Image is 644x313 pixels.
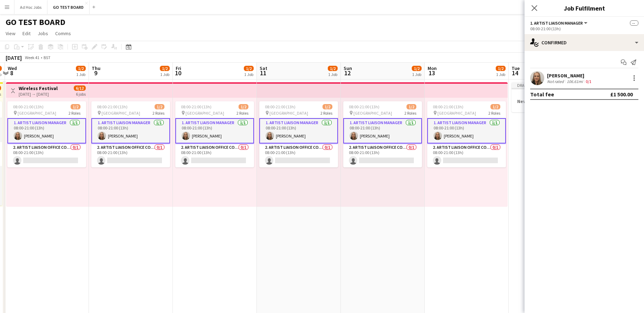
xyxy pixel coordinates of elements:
div: 1 Job [76,72,85,77]
span: 2 Roles [404,110,416,116]
app-card-role: 1. Artist Liaison Manager1/108:00-21:00 (13h)[PERSON_NAME] [175,118,254,143]
span: 11 [259,69,267,77]
span: 08:00-21:00 (13h) [433,104,463,109]
h3: Job Fulfilment [525,4,644,13]
span: Sun [344,65,352,71]
app-job-card: 08:00-21:00 (13h)1/2 [GEOGRAPHIC_DATA]2 Roles1. Artist Liaison Manager1/108:00-21:00 (13h)[PERSON... [427,101,506,167]
div: £1 500.00 [610,91,633,98]
div: Confirmed [525,34,644,51]
span: 08:00-21:00 (13h) [13,104,44,109]
a: Comms [52,29,74,38]
span: 14 [510,69,520,77]
button: Ad Hoc Jobs [14,0,47,14]
div: 106.61mi [565,79,584,84]
h1: GO TEST BOARD [6,17,65,27]
h3: Wireless Festival [19,85,58,91]
a: Edit [20,29,33,38]
span: 1/2 [160,66,170,71]
span: 6/12 [74,85,86,91]
span: 2 Roles [236,110,248,116]
div: 08:00-21:00 (13h) [530,26,638,31]
span: -- [630,20,638,26]
span: 12 [343,69,352,77]
app-card-role: 2. Artist Liaison Office Coordinator0/108:00-21:00 (13h) [343,143,422,167]
h3: New job [512,98,590,104]
span: 1/2 [323,104,332,109]
div: 1 Job [244,72,253,77]
span: Tue [512,65,520,71]
span: [GEOGRAPHIC_DATA] [437,110,476,116]
button: 1. Artist Liaison Manager [530,20,588,26]
app-card-role: 2. Artist Liaison Office Coordinator0/108:00-21:00 (13h) [175,143,254,167]
app-card-role: 1. Artist Liaison Manager1/108:00-21:00 (13h)[PERSON_NAME] [259,118,338,143]
app-card-role: 2. Artist Liaison Office Coordinator0/108:00-21:00 (13h) [7,143,86,167]
span: 10 [175,69,181,77]
span: [GEOGRAPHIC_DATA] [186,110,224,116]
span: 08:00-21:00 (13h) [349,104,379,109]
span: 1/2 [239,104,248,109]
span: 2 Roles [320,110,332,116]
app-card-role: 2. Artist Liaison Office Coordinator0/108:00-21:00 (13h) [259,143,338,167]
span: 1/2 [412,66,422,71]
span: Mon [428,65,437,71]
div: [DATE] → [DATE] [19,91,58,97]
span: Wed [8,65,17,71]
div: 1 Job [328,72,337,77]
span: 1/2 [406,104,416,109]
app-job-card: 08:00-21:00 (13h)1/2 [GEOGRAPHIC_DATA]2 Roles1. Artist Liaison Manager1/108:00-21:00 (13h)[PERSON... [259,101,338,167]
span: 1/2 [71,104,80,109]
div: 1 Job [496,72,505,77]
span: 1/2 [155,104,164,109]
div: 1 Job [160,72,169,77]
div: Not rated [547,79,565,84]
span: Jobs [38,30,48,37]
div: 6 jobs [76,91,86,97]
span: 8 [7,69,17,77]
span: Thu [92,65,100,71]
span: Sat [260,65,267,71]
app-card-role: 1. Artist Liaison Manager1/108:00-21:00 (13h)[PERSON_NAME] [343,118,422,143]
app-card-role: 1. Artist Liaison Manager1/108:00-21:00 (13h)[PERSON_NAME] [7,118,86,143]
div: 08:00-21:00 (13h)1/2 [GEOGRAPHIC_DATA]2 Roles1. Artist Liaison Manager1/108:00-21:00 (13h)[PERSON... [91,101,170,167]
div: [PERSON_NAME] [547,72,593,79]
app-job-card: DraftNew job [512,82,590,112]
div: Total fee [530,91,554,98]
app-job-card: 08:00-21:00 (13h)1/2 [GEOGRAPHIC_DATA]2 Roles1. Artist Liaison Manager1/108:00-21:00 (13h)[PERSON... [7,101,86,167]
a: View [3,29,18,38]
span: [GEOGRAPHIC_DATA] [102,110,140,116]
span: 1/2 [244,66,254,71]
div: [DATE] [6,54,22,61]
span: [GEOGRAPHIC_DATA] [269,110,308,116]
span: 1/2 [496,66,506,71]
div: 1 Job [412,72,421,77]
app-skills-label: 0/1 [586,79,591,84]
app-job-card: 08:00-21:00 (13h)1/2 [GEOGRAPHIC_DATA]2 Roles1. Artist Liaison Manager1/108:00-21:00 (13h)[PERSON... [175,101,254,167]
span: 1/2 [76,66,86,71]
span: 08:00-21:00 (13h) [265,104,295,109]
span: 08:00-21:00 (13h) [181,104,212,109]
span: [GEOGRAPHIC_DATA] [18,110,56,116]
span: 9 [91,69,100,77]
span: View [6,30,15,37]
span: 2 Roles [69,110,80,116]
button: GO TEST BOARD [47,0,90,14]
span: Fri [176,65,181,71]
span: 2 Roles [488,110,500,116]
a: Jobs [35,29,51,38]
span: Edit [22,30,31,37]
app-card-role: 1. Artist Liaison Manager1/108:00-21:00 (13h)[PERSON_NAME] [91,118,170,143]
span: [GEOGRAPHIC_DATA] [353,110,392,116]
span: Comms [55,30,71,37]
span: 1. Artist Liaison Manager [530,20,583,26]
app-job-card: 08:00-21:00 (13h)1/2 [GEOGRAPHIC_DATA]2 Roles1. Artist Liaison Manager1/108:00-21:00 (13h)[PERSON... [343,101,422,167]
app-card-role: 2. Artist Liaison Office Coordinator0/108:00-21:00 (13h) [427,143,506,167]
app-card-role: 1. Artist Liaison Manager1/108:00-21:00 (13h)[PERSON_NAME] [427,118,506,143]
app-card-role: 2. Artist Liaison Office Coordinator0/108:00-21:00 (13h) [91,143,170,167]
span: Week 41 [23,55,41,60]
